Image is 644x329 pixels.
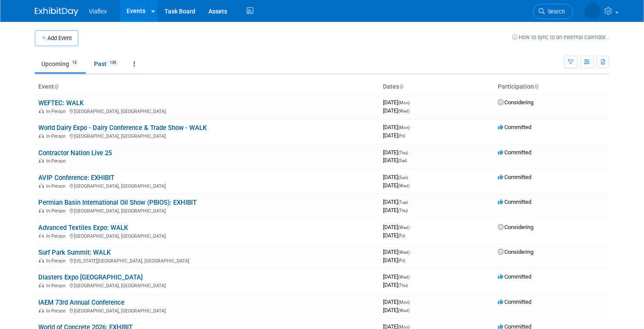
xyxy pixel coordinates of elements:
span: - [409,199,410,205]
img: In-Person Event [39,133,44,138]
span: (Mon) [398,100,409,105]
img: David Tesch [584,3,601,20]
span: In-Person [46,109,68,114]
span: Considering [498,99,533,106]
span: - [411,249,412,255]
span: In-Person [46,208,68,214]
span: [DATE] [383,124,412,130]
span: (Sat) [398,158,407,163]
img: ExhibitDay [35,7,78,16]
span: Committed [498,124,531,130]
a: Surf Park Summit: WALK [38,249,111,256]
th: Participation [494,80,609,94]
div: [GEOGRAPHIC_DATA], [GEOGRAPHIC_DATA] [38,132,376,139]
span: [DATE] [383,149,410,156]
a: Sort by Participation Type [534,83,538,90]
div: [GEOGRAPHIC_DATA], [GEOGRAPHIC_DATA] [38,107,376,114]
img: In-Person Event [39,233,44,238]
div: [GEOGRAPHIC_DATA], [GEOGRAPHIC_DATA] [38,207,376,214]
span: (Mon) [398,300,409,305]
span: 139 [107,60,119,66]
span: [DATE] [383,207,408,213]
span: (Wed) [398,109,409,113]
a: Past139 [87,56,125,72]
span: Committed [498,149,531,156]
a: Advanced Textiles Expo: WALK [38,224,128,232]
img: In-Person Event [39,258,44,263]
span: 13 [70,60,79,66]
img: In-Person Event [39,283,44,287]
a: WEFTEC: WALK [38,99,84,107]
a: IAEM 73rd Annual Conference [38,299,124,306]
div: [US_STATE][GEOGRAPHIC_DATA], [GEOGRAPHIC_DATA] [38,257,376,264]
img: In-Person Event [39,183,44,188]
span: (Thu) [398,150,408,155]
span: [DATE] [383,182,409,189]
span: (Thu) [398,283,408,288]
span: (Fri) [398,258,405,263]
span: In-Person [46,258,68,264]
a: How to sync to an external calendar... [512,34,609,40]
span: - [411,273,412,280]
span: (Wed) [398,183,409,188]
a: Contractor Nation Live 25 [38,149,112,157]
span: - [411,99,412,106]
th: Event [35,80,379,94]
div: [GEOGRAPHIC_DATA], [GEOGRAPHIC_DATA] [38,232,376,239]
span: [DATE] [383,199,410,205]
span: - [409,149,410,156]
span: (Wed) [398,308,409,313]
img: In-Person Event [39,208,44,213]
span: (Fri) [398,233,405,238]
a: Permian Basin International Oil Show (PBIOS): EXHIBIT [38,199,197,206]
span: (Wed) [398,225,409,230]
span: [DATE] [383,249,412,255]
a: AVIP Conference: EXHIBIT [38,174,114,182]
span: [DATE] [383,174,410,180]
span: - [411,124,412,130]
span: (Wed) [398,250,409,255]
span: In-Person [46,133,68,139]
span: [DATE] [383,224,412,230]
a: Sort by Event Name [54,83,58,90]
a: Search [533,4,573,19]
span: In-Person [46,308,68,314]
button: Add Event [35,30,78,46]
span: (Mon) [398,125,409,130]
span: [DATE] [383,299,412,305]
a: Sort by Start Date [399,83,403,90]
span: - [411,299,412,305]
span: Search [545,8,565,15]
span: Viaflex [89,8,107,15]
span: [DATE] [383,107,409,114]
span: In-Person [46,233,68,239]
span: Considering [498,249,533,255]
span: [DATE] [383,132,405,139]
a: Upcoming13 [35,56,86,72]
span: (Fri) [398,133,405,138]
a: World Dairy Expo - Dairy Conference & Trade Show - WALK [38,124,207,132]
span: Committed [498,299,531,305]
span: [DATE] [383,232,405,239]
span: [DATE] [383,273,412,280]
span: Committed [498,199,531,205]
div: [GEOGRAPHIC_DATA], [GEOGRAPHIC_DATA] [38,282,376,289]
span: In-Person [46,158,68,164]
div: [GEOGRAPHIC_DATA], [GEOGRAPHIC_DATA] [38,307,376,314]
span: Considering [498,224,533,230]
span: (Sun) [398,175,408,180]
span: [DATE] [383,99,412,106]
span: Committed [498,174,531,180]
span: Committed [498,273,531,280]
span: (Wed) [398,275,409,279]
span: In-Person [46,283,68,289]
span: [DATE] [383,157,407,163]
span: (Thu) [398,208,408,213]
span: [DATE] [383,282,408,288]
span: - [409,174,410,180]
span: - [411,224,412,230]
div: [GEOGRAPHIC_DATA], [GEOGRAPHIC_DATA] [38,182,376,189]
span: In-Person [46,183,68,189]
img: In-Person Event [39,158,44,163]
span: (Tue) [398,200,408,205]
